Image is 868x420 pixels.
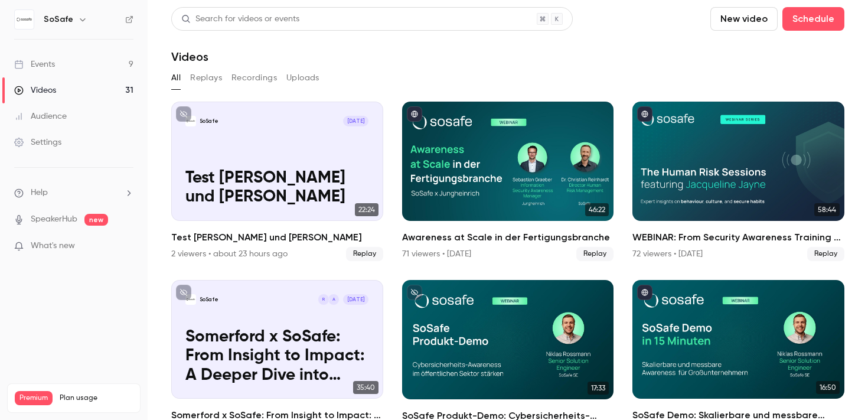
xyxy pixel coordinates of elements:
button: unpublished [176,106,191,122]
button: All [171,69,181,87]
a: Test Luise und adrianaSoSafe[DATE]Test [PERSON_NAME] und [PERSON_NAME]22:24Test [PERSON_NAME] und... [171,102,383,261]
h2: WEBINAR: From Security Awareness Training to Human Risk Management [632,230,844,245]
span: [DATE] [343,294,369,305]
button: Schedule [782,7,844,31]
p: SoSafe [200,118,218,125]
iframe: Noticeable Trigger [119,241,133,252]
span: 16:50 [816,381,840,394]
h2: Test [PERSON_NAME] und [PERSON_NAME] [171,230,383,245]
h2: Awareness at Scale in der Fertigungsbranche [402,230,614,245]
span: Replay [576,247,614,261]
div: 72 viewers • [DATE] [632,248,703,260]
p: SoSafe [200,296,218,303]
div: Audience [14,110,67,122]
div: Videos [14,84,56,96]
button: published [407,106,422,122]
div: Search for videos or events [181,13,299,25]
span: What's new [31,240,75,252]
span: 17:33 [588,382,609,395]
li: WEBINAR: From Security Awareness Training to Human Risk Management [632,102,844,261]
li: help-dropdown-opener [14,187,133,199]
div: A [328,294,340,305]
div: 71 viewers • [DATE] [402,248,471,260]
p: Somerford x SoSafe: From Insight to Impact: A Deeper Dive into Behavioral Science in Cybersecurity [185,327,368,385]
a: SpeakerHub [31,213,77,226]
h1: Videos [171,50,208,64]
button: published [637,106,652,122]
button: Recordings [231,69,277,87]
div: Settings [14,136,61,148]
span: Replay [346,247,383,261]
button: unpublished [176,285,191,300]
div: 2 viewers • about 23 hours ago [171,248,288,260]
a: 46:22Awareness at Scale in der Fertigungsbranche71 viewers • [DATE]Replay [402,102,614,261]
p: Test [PERSON_NAME] und [PERSON_NAME] [185,168,368,207]
section: Videos [171,7,844,413]
li: Awareness at Scale in der Fertigungsbranche [402,102,614,261]
span: 46:22 [585,203,609,216]
button: Uploads [286,69,319,87]
span: Replay [807,247,844,261]
span: Plan usage [60,393,133,403]
span: 22:24 [355,203,378,216]
span: 35:40 [353,381,378,394]
div: Events [14,58,55,70]
button: published [637,285,652,300]
div: R [318,294,329,305]
button: New video [710,7,778,31]
button: Replays [190,69,222,87]
span: 58:44 [814,203,840,216]
h6: SoSafe [44,14,73,25]
span: Premium [15,391,53,405]
a: 58:44WEBINAR: From Security Awareness Training to Human Risk Management72 viewers • [DATE]Replay [632,102,844,261]
span: [DATE] [343,116,369,126]
button: unpublished [407,285,422,300]
span: Help [31,187,48,199]
img: SoSafe [15,10,34,29]
li: Test Luise und adriana [171,102,383,261]
span: new [84,214,108,226]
